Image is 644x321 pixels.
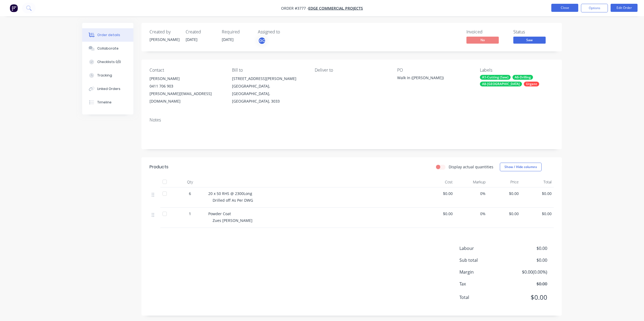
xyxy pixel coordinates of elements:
[507,257,547,263] span: $0.00
[513,37,546,45] button: Saw
[424,211,453,217] span: $0.00
[10,4,18,12] img: Factory
[611,4,638,12] button: Edit Order
[82,69,133,82] button: Tracking
[507,281,547,287] span: $0.00
[488,177,521,187] div: Price
[490,191,519,196] span: $0.00
[213,198,253,203] span: Drilled off As Per DWG
[523,191,552,196] span: $0.00
[97,86,120,91] div: Linked Orders
[82,82,133,96] button: Linked Orders
[459,245,507,252] span: Labour
[232,82,306,105] div: [GEOGRAPHIC_DATA], [GEOGRAPHIC_DATA], [GEOGRAPHIC_DATA], 3033
[308,6,363,11] a: EDGE COMMERCIAL PROJECTS
[258,37,266,45] button: GC
[507,245,547,252] span: $0.00
[513,29,554,34] div: Status
[97,33,120,37] div: Order details
[315,68,389,73] div: Deliver to
[189,191,191,196] span: 6
[174,177,206,187] div: Qty
[422,177,455,187] div: Cost
[480,82,522,86] div: A8-[GEOGRAPHIC_DATA]
[459,294,507,301] span: Total
[258,29,312,34] div: Assigned to
[500,163,542,171] button: Show / Hide columns
[455,177,488,187] div: Markup
[480,68,554,73] div: Labels
[521,177,554,187] div: Total
[97,46,119,51] div: Collaborate
[150,68,223,73] div: Contact
[490,211,519,217] span: $0.00
[513,75,533,80] div: A6-Drilling
[82,96,133,109] button: Timeline
[97,60,121,64] div: Checklists 0/0
[150,75,223,105] div: [PERSON_NAME]0411 706 903[PERSON_NAME][EMAIL_ADDRESS][DOMAIN_NAME]
[213,218,252,223] span: Zues [PERSON_NAME]
[397,75,465,82] div: Walk In ([PERSON_NAME])
[150,90,223,105] div: [PERSON_NAME][EMAIL_ADDRESS][DOMAIN_NAME]
[480,75,511,80] div: A1-Cutting (Saw)
[189,211,191,217] span: 1
[208,211,231,216] span: Powder Coat
[507,269,547,275] span: $0.00 ( 0.00 %)
[466,29,507,34] div: Invoiced
[150,75,223,82] div: [PERSON_NAME]
[97,100,112,105] div: Timeline
[232,68,306,73] div: Bill to
[281,6,308,11] span: Order #3777 -
[513,37,546,43] span: Saw
[222,37,234,42] span: [DATE]
[457,191,486,196] span: 0%
[208,191,252,196] span: 20 x 50 RHS @ 2300Long
[82,28,133,42] button: Order details
[82,42,133,55] button: Collaborate
[524,82,539,86] div: Urgent
[186,29,215,34] div: Created
[523,211,552,217] span: $0.00
[459,257,507,263] span: Sub total
[507,292,547,302] span: $0.00
[97,73,112,78] div: Tracking
[581,4,608,12] button: Options
[397,68,471,73] div: PO
[457,211,486,217] span: 0%
[232,75,306,82] div: [STREET_ADDRESS][PERSON_NAME]
[82,55,133,69] button: Checklists 0/0
[449,164,493,170] label: Display actual quantities
[150,117,554,123] div: Notes
[186,37,198,42] span: [DATE]
[232,75,306,105] div: [STREET_ADDRESS][PERSON_NAME][GEOGRAPHIC_DATA], [GEOGRAPHIC_DATA], [GEOGRAPHIC_DATA], 3033
[424,191,453,196] span: $0.00
[150,37,179,42] div: [PERSON_NAME]
[150,82,223,90] div: 0411 706 903
[551,4,578,12] button: Close
[459,281,507,287] span: Tax
[150,164,168,170] div: Products
[459,269,507,275] span: Margin
[150,29,179,34] div: Created by
[222,29,251,34] div: Required
[466,37,499,43] span: No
